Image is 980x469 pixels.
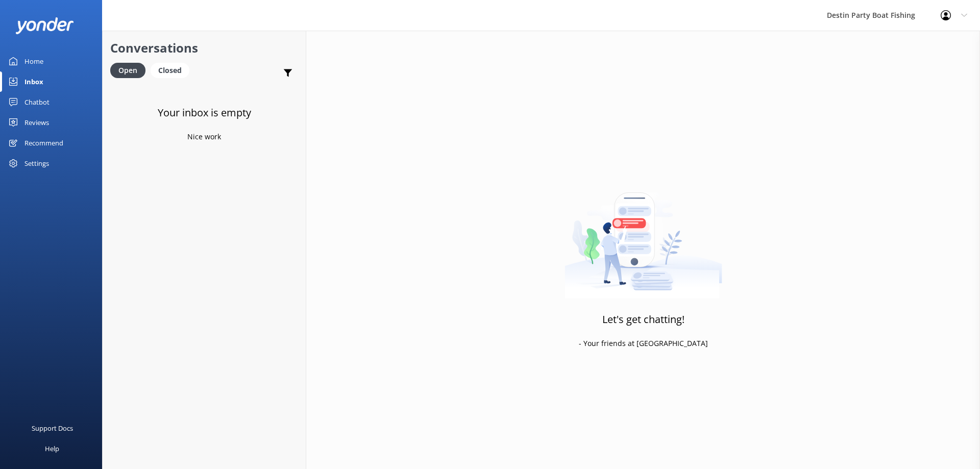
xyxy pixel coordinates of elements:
[24,112,49,133] div: Reviews
[158,105,251,121] h3: Your inbox is empty
[24,153,49,174] div: Settings
[187,131,221,142] p: Nice work
[24,92,50,112] div: Chatbot
[602,311,684,328] h3: Let's get chatting!
[110,38,298,58] h2: Conversations
[45,438,59,459] div: Help
[110,64,151,76] a: Open
[151,64,194,76] a: Closed
[565,171,722,299] img: artwork of a man stealing a conversation from at giant smartphone
[151,63,189,78] div: Closed
[110,63,145,78] div: Open
[15,17,74,34] img: yonder-white-logo.png
[579,338,708,349] p: - Your friends at [GEOGRAPHIC_DATA]
[32,418,73,438] div: Support Docs
[24,71,43,92] div: Inbox
[24,133,63,153] div: Recommend
[24,51,43,71] div: Home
